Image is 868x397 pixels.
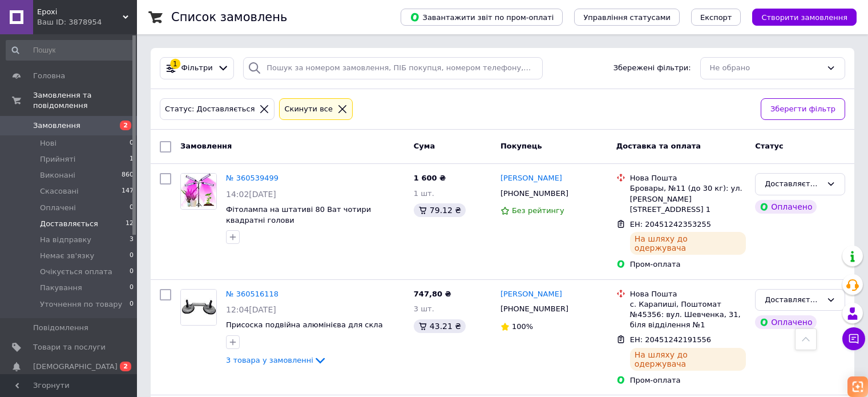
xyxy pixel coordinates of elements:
[226,290,278,298] a: № 360516118
[500,173,562,184] a: [PERSON_NAME]
[630,232,746,255] div: На шляху до одержувача
[574,9,680,26] button: Управління статусами
[130,251,134,261] span: 0
[130,154,134,165] span: 1
[414,203,466,217] div: 79.12 ₴
[226,190,276,199] span: 14:02[DATE]
[163,103,257,115] div: Статус: Доставляється
[120,121,131,130] span: 2
[226,305,276,314] span: 12:04[DATE]
[226,174,278,182] a: № 360539499
[40,219,98,229] span: Доставляється
[33,121,80,131] span: Замовлення
[33,323,88,333] span: Повідомлення
[226,356,327,364] a: 3 товара у замовленні
[130,235,134,245] span: 3
[40,235,91,245] span: На відправку
[498,302,571,316] div: [PHONE_NUMBER]
[40,186,79,197] span: Скасовані
[122,186,134,197] span: 147
[170,59,180,69] div: 1
[498,186,571,201] div: [PHONE_NUMBER]
[741,13,857,21] a: Створити замовлення
[40,251,94,261] span: Немає зв'язку
[630,183,746,215] div: Бровары, №11 (до 30 кг): ул. [PERSON_NAME][STREET_ADDRESS] 1
[765,178,822,190] div: Доставляється
[130,267,134,277] span: 0
[130,203,134,213] span: 0
[630,173,746,183] div: Нова Пошта
[37,7,123,17] span: Epoxi
[761,98,845,121] button: Зберегти фільтр
[6,40,135,61] input: Пошук
[630,335,711,344] span: ЕН: 20451242191556
[40,283,82,293] span: Пакування
[691,9,741,26] button: Експорт
[616,142,701,150] span: Доставка та оплата
[40,170,75,181] span: Виконані
[710,62,822,74] div: Не обрано
[180,173,217,210] a: Фото товару
[120,362,131,371] span: 2
[40,267,112,277] span: Очікується оплата
[630,348,746,371] div: На шляху до одержувача
[181,63,213,74] span: Фільтри
[500,142,542,150] span: Покупець
[33,362,118,372] span: [DEMOGRAPHIC_DATA]
[765,294,822,306] div: Доставляється
[512,206,564,215] span: Без рейтингу
[630,259,746,270] div: Пром-оплата
[414,142,435,150] span: Cума
[37,17,137,27] div: Ваш ID: 3878954
[630,289,746,299] div: Нова Пошта
[40,203,76,213] span: Оплачені
[40,154,75,165] span: Прийняті
[410,12,554,22] span: Завантажити звіт по пром-оплаті
[512,322,533,331] span: 100%
[130,299,134,310] span: 0
[243,57,543,79] input: Пошук за номером замовлення, ПІБ покупця, номером телефону, Email, номером накладної
[180,142,232,150] span: Замовлення
[770,103,835,115] span: Зберегти фільтр
[401,9,563,26] button: Завантажити звіт по пром-оплаті
[755,142,784,150] span: Статус
[583,13,671,22] span: Управління статусами
[40,299,122,310] span: Уточнення по товару
[171,10,287,24] h1: Список замовлень
[414,319,466,333] div: 43.21 ₴
[414,290,451,298] span: 747,80 ₴
[226,356,313,364] span: 3 товара у замовленні
[181,290,216,325] img: Фото товару
[630,299,746,331] div: с. Карапиші, Поштомат №45356: вул. Шевченка, 31, біля відділення №1
[630,375,746,386] div: Пром-оплата
[40,138,56,149] span: Нові
[130,138,134,149] span: 0
[755,315,817,329] div: Оплачено
[500,289,562,300] a: [PERSON_NAME]
[226,205,371,224] a: Фітолампа на штативі 80 Ват чотири квадратні голови
[33,90,137,111] span: Замовлення та повідомлення
[130,283,134,293] span: 0
[33,71,65,81] span: Головна
[282,103,335,115] div: Cкинути все
[180,289,217,326] a: Фото товару
[126,219,134,229] span: 12
[181,174,216,209] img: Фото товару
[761,13,847,22] span: Створити замовлення
[755,200,817,214] div: Оплачено
[613,63,691,74] span: Збережені фільтри:
[33,342,106,352] span: Товари та послуги
[700,13,732,22] span: Експорт
[414,304,434,313] span: 3 шт.
[842,327,865,350] button: Чат з покупцем
[122,170,134,181] span: 860
[226,320,383,329] a: Присоска подвійна алюмінієва для скла
[630,220,711,228] span: ЕН: 20451242353255
[414,189,434,198] span: 1 шт.
[414,174,446,182] span: 1 600 ₴
[752,9,857,26] button: Створити замовлення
